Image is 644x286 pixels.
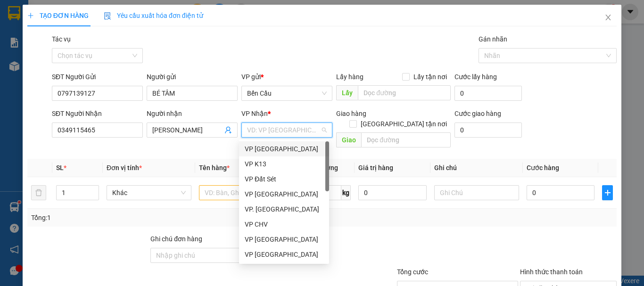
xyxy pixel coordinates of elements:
[239,247,329,262] div: VP Giang Tân
[245,234,323,245] div: VP [GEOGRAPHIC_DATA]
[336,132,361,147] span: Giao
[27,12,89,19] span: TẠO ĐƠN HÀNG
[239,187,329,202] div: VP Phước Đông
[112,186,186,200] span: Khác
[247,86,327,100] span: Bến Cầu
[604,14,612,21] span: close
[31,185,46,200] button: delete
[479,35,507,43] label: Gán nhãn
[397,268,428,276] span: Tổng cước
[147,108,238,119] div: Người nhận
[104,12,111,20] img: icon
[239,141,329,156] div: VP Tân Biên
[434,185,519,200] input: Ghi Chú
[602,185,613,200] button: plus
[199,164,230,172] span: Tên hàng
[245,219,323,229] div: VP CHV
[245,249,323,260] div: VP [GEOGRAPHIC_DATA]
[52,108,143,119] div: SĐT Người Nhận
[410,72,451,82] span: Lấy tận nơi
[150,235,202,243] label: Ghi chú đơn hàng
[239,156,329,172] div: VP K13
[150,248,272,263] input: Ghi chú đơn hàng
[454,123,522,138] input: Cước giao hàng
[241,110,268,117] span: VP Nhận
[52,72,143,82] div: SĐT Người Gửi
[361,132,451,147] input: Dọc đường
[199,185,284,200] input: VD: Bàn, Ghế
[358,85,451,100] input: Dọc đường
[52,35,71,43] label: Tác vụ
[595,5,621,31] button: Close
[104,12,203,19] span: Yêu cầu xuất hóa đơn điện tử
[31,212,249,223] div: Tổng: 1
[454,86,522,101] input: Cước lấy hàng
[224,126,232,134] span: user-add
[245,144,323,154] div: VP [GEOGRAPHIC_DATA]
[358,164,393,172] span: Giá trị hàng
[245,204,323,214] div: VP. [GEOGRAPHIC_DATA]
[107,164,142,172] span: Đơn vị tính
[239,217,329,232] div: VP CHV
[336,85,358,100] span: Lấy
[56,164,64,172] span: SL
[239,232,329,247] div: VP Tây Ninh
[239,172,329,187] div: VP Đất Sét
[336,73,363,81] span: Lấy hàng
[357,119,451,129] span: [GEOGRAPHIC_DATA] tận nơi
[245,174,323,184] div: VP Đất Sét
[245,189,323,199] div: VP [GEOGRAPHIC_DATA]
[245,159,323,169] div: VP K13
[27,12,34,19] span: plus
[454,73,497,81] label: Cước lấy hàng
[603,189,612,196] span: plus
[239,202,329,217] div: VP. Đồng Phước
[358,185,426,200] input: 0
[527,164,559,172] span: Cước hàng
[520,268,583,276] label: Hình thức thanh toán
[147,72,238,82] div: Người gửi
[430,159,523,177] th: Ghi chú
[454,110,501,117] label: Cước giao hàng
[336,110,366,117] span: Giao hàng
[241,72,332,82] div: VP gửi
[341,185,351,200] span: kg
